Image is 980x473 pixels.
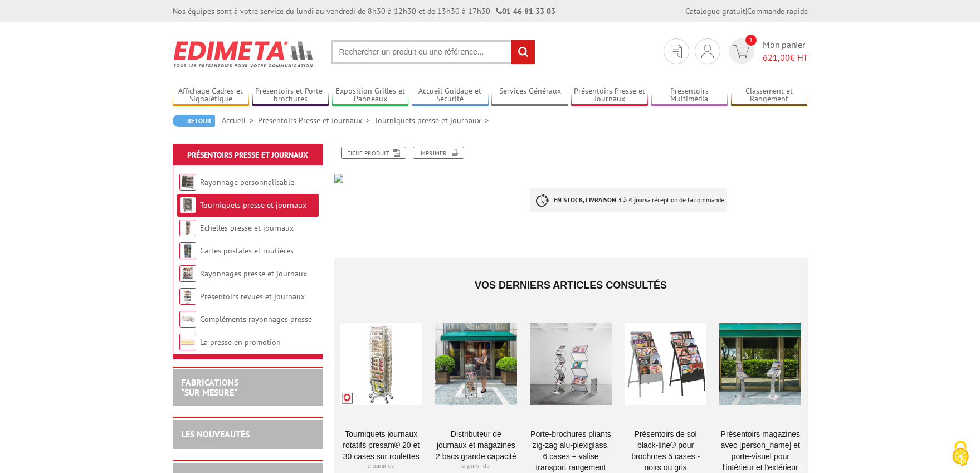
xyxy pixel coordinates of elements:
[671,45,682,58] img: devis rapide
[475,280,667,291] span: Vos derniers articles consultés
[763,52,790,63] span: 621,00
[331,40,535,64] input: Rechercher un produit ou une référence...
[701,45,714,58] img: devis rapide
[181,377,238,398] a: FABRICATIONS"Sur Mesure"
[763,51,808,64] span: € HT
[530,188,727,212] p: à réception de la commande
[252,86,329,105] a: Présentoirs et Porte-brochures
[258,115,374,125] a: Présentoirs Presse et Journaux
[179,220,196,236] img: Echelles presse et journaux
[571,86,648,105] a: Présentoirs Presse et Journaux
[340,462,422,471] p: À partir de
[341,147,406,159] a: Fiche produit
[200,246,294,256] a: Cartes postales et routières
[496,6,555,16] strong: 01 46 81 33 03
[200,177,294,187] a: Rayonnage personnalisable
[685,6,808,17] div: |
[173,33,315,75] img: Edimeta
[413,147,464,159] a: Imprimer
[726,38,808,64] a: devis rapide 1 Mon panier 621,00€ HT
[747,6,808,16] a: Commande rapide
[200,200,306,210] a: Tourniquets presse et journaux
[179,311,196,328] img: Compléments rayonnages presse
[179,174,196,191] img: Rayonnage personnalisable
[200,314,312,324] a: Compléments rayonnages presse
[179,265,196,282] img: Rayonnages presse et journaux
[733,45,749,58] img: devis rapide
[685,6,745,16] a: Catalogue gratuit
[435,428,517,462] a: Distributeur de journaux et magazines 2 bacs grande capacité
[179,242,196,259] img: Cartes postales et routières
[332,86,409,105] a: Exposition Grilles et Panneaux
[554,196,647,204] strong: EN STOCK, LIVRAISON 3 à 4 jours
[651,86,728,105] a: Présentoirs Multimédia
[200,223,294,233] a: Echelles presse et journaux
[947,440,974,467] img: Cookies (fenêtre modale)
[530,428,612,473] a: Porte-Brochures pliants ZIG-ZAG Alu-Plexiglass, 6 cases + valise transport rangement
[731,86,808,105] a: Classement et Rangement
[173,86,250,105] a: Affichage Cadres et Signalétique
[941,435,980,473] button: Cookies (fenêtre modale)
[340,428,422,462] a: Tourniquets journaux rotatifs Presam® 20 et 30 cases sur roulettes
[745,35,757,46] span: 1
[200,337,281,347] a: La presse en promotion
[491,86,568,105] a: Services Généraux
[412,86,489,105] a: Accueil Guidage et Sécurité
[719,428,801,473] a: Présentoirs Magazines avec [PERSON_NAME] et porte-visuel pour l'intérieur et l'extérieur
[179,288,196,305] img: Présentoirs revues et journaux
[374,115,493,125] a: Tourniquets presse et journaux
[200,269,307,279] a: Rayonnages presse et journaux
[511,40,535,64] input: rechercher
[222,115,258,125] a: Accueil
[173,6,555,17] div: Nos équipes sont à votre service du lundi au vendredi de 8h30 à 12h30 et de 13h30 à 17h30
[625,428,706,473] a: Présentoirs de sol Black-Line® pour brochures 5 Cases - Noirs ou Gris
[179,197,196,213] img: Tourniquets presse et journaux
[187,150,308,160] a: Présentoirs Presse et Journaux
[435,462,517,471] p: À partir de
[173,115,215,127] a: Retour
[179,334,196,350] img: La presse en promotion
[200,291,305,301] a: Présentoirs revues et journaux
[763,38,808,64] span: Mon panier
